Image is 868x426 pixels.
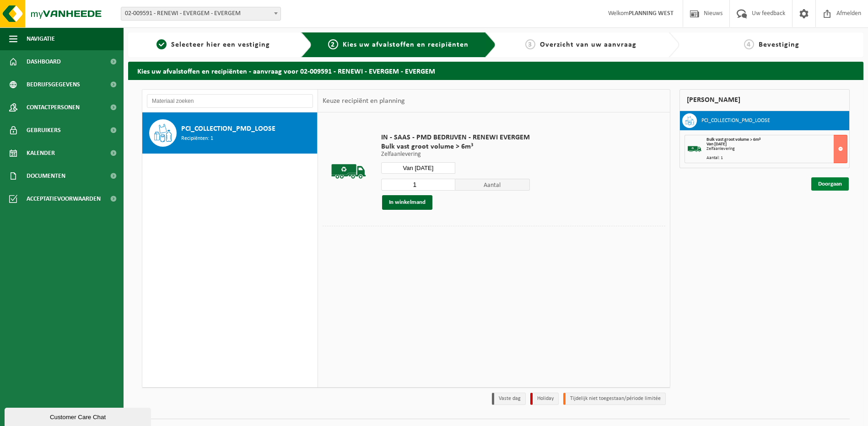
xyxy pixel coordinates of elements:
div: Keuze recipiënt en planning [318,90,410,112]
span: Gebruikers [27,119,61,142]
a: 1Selecteer hier een vestiging [133,39,294,50]
h3: PCI_COLLECTION_PMD_LOOSE [701,113,770,128]
span: Bevestiging [759,41,799,48]
span: Bulk vast groot volume > 6m³ [706,137,760,142]
span: Acceptatievoorwaarden [27,187,101,210]
span: Contactpersonen [27,96,80,119]
strong: Van [DATE] [706,142,727,147]
span: IN - SAAS - PMD BEDRIJVEN - RENEWI EVERGEM [381,133,530,142]
span: Kies uw afvalstoffen en recipiënten [343,41,469,48]
span: Bulk vast groot volume > 6m³ [381,142,530,151]
span: 2 [328,39,338,49]
a: Doorgaan [811,177,849,191]
button: PCI_COLLECTION_PMD_LOOSE Recipiënten: 1 [142,112,318,154]
div: Zelfaanlevering [706,147,847,151]
span: 3 [525,39,535,49]
button: In winkelmand [382,195,432,210]
iframe: chat widget [5,406,153,426]
div: Aantal: 1 [706,156,847,160]
input: Selecteer datum [381,162,456,174]
span: Selecteer hier een vestiging [171,41,270,48]
li: Vaste dag [492,393,526,405]
span: Kalender [27,142,55,165]
p: Zelfaanlevering [381,151,530,158]
h2: Kies uw afvalstoffen en recipiënten - aanvraag voor 02-009591 - RENEWI - EVERGEM - EVERGEM [128,62,863,80]
span: Navigatie [27,27,55,50]
input: Materiaal zoeken [147,94,313,108]
span: Dashboard [27,50,61,73]
li: Holiday [530,393,559,405]
span: PCI_COLLECTION_PMD_LOOSE [181,123,275,134]
div: [PERSON_NAME] [679,89,850,111]
span: Recipiënten: 1 [181,134,213,143]
span: 1 [156,39,167,49]
span: 4 [744,39,754,49]
span: 02-009591 - RENEWI - EVERGEM - EVERGEM [121,7,280,20]
span: Overzicht van uw aanvraag [540,41,636,48]
span: Documenten [27,165,65,187]
span: Aantal [455,179,530,191]
strong: PLANNING WEST [629,10,674,17]
span: 02-009591 - RENEWI - EVERGEM - EVERGEM [121,7,281,21]
li: Tijdelijk niet toegestaan/période limitée [563,393,666,405]
span: Bedrijfsgegevens [27,73,80,96]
